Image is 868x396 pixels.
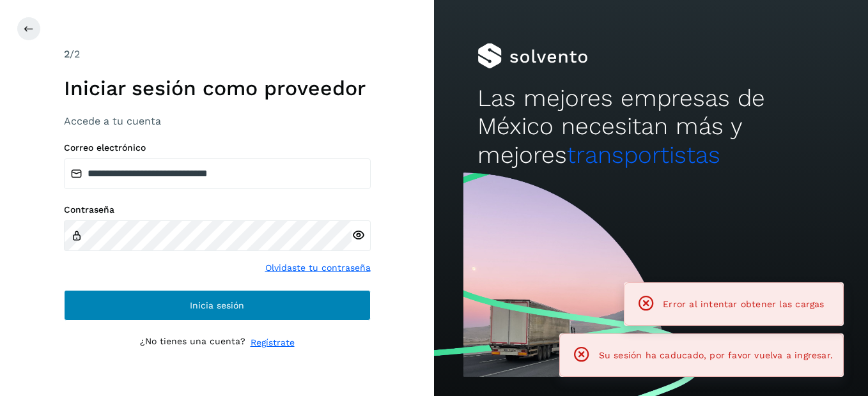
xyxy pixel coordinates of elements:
span: Su sesión ha caducado, por favor vuelva a ingresar. [599,350,833,360]
p: ¿No tienes una cuenta? [140,336,245,349]
span: Error al intentar obtener las cargas [663,299,824,309]
span: transportistas [567,141,720,169]
h1: Iniciar sesión como proveedor [64,76,371,100]
a: Olvidaste tu contraseña [265,261,371,275]
h2: Las mejores empresas de México necesitan más y mejores [477,84,825,169]
label: Contraseña [64,204,371,215]
a: Regístrate [251,336,295,349]
div: /2 [64,47,371,62]
label: Correo electrónico [64,142,371,153]
h3: Accede a tu cuenta [64,115,371,127]
span: Inicia sesión [190,301,244,310]
span: 2 [64,48,70,60]
button: Inicia sesión [64,290,371,321]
